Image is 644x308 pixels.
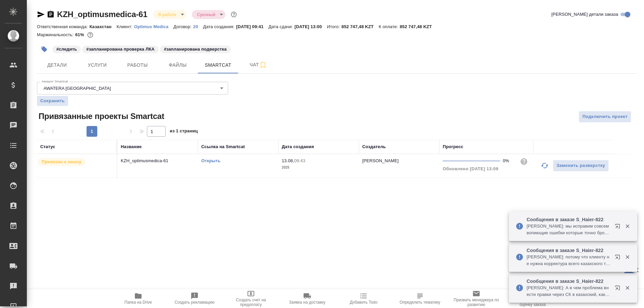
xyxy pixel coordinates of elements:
[134,24,173,29] p: Optimus Medica
[621,254,634,260] button: Закрыть
[201,158,220,163] a: Открыть
[556,162,605,170] span: Заменить разверстку
[203,24,236,29] p: Дата создания:
[379,24,400,29] p: К оплате:
[153,10,186,19] div: В работе
[134,23,173,29] a: Optimus Medica
[611,281,627,297] button: Открыть в новой вкладке
[269,24,294,29] p: Дата сдачи:
[162,61,194,69] span: Файлы
[229,10,238,19] button: Доп статусы указывают на важность/срочность заказа
[37,32,75,37] p: Маржинальность:
[294,24,327,29] p: [DATE] 13:00
[121,143,142,150] div: Название
[37,42,52,57] button: Добавить тэг
[527,254,610,267] p: [PERSON_NAME]: потому что клиенту не нужна корректура всего казахского текста, он за него не платит
[37,10,45,18] button: Скопировать ссылку для ЯМессенджера
[362,158,399,163] p: [PERSON_NAME]
[57,10,147,19] a: KZH_optimusmedica-61
[42,159,82,165] p: Привязан к заказу
[527,216,610,223] p: Сообщения в заказе S_Haier-822
[400,24,437,29] p: 852 747,48 KZT
[443,166,498,171] span: Обновлено [DATE] 13:09
[37,96,68,106] button: Сохранить
[193,23,203,29] a: 20
[236,24,269,29] p: [DATE] 09:41
[52,46,82,52] span: следить
[41,61,73,69] span: Детали
[121,61,154,69] span: Работы
[37,111,164,122] span: Привязанные проекты Smartcat
[170,127,198,137] span: из 1 страниц
[551,11,618,18] span: [PERSON_NAME] детали заказа
[173,24,193,29] p: Договор:
[282,143,314,150] div: Дата создания
[282,164,356,171] p: 2025
[611,250,627,266] button: Открыть в новой вкладке
[362,143,386,150] div: Создатель
[621,223,634,229] button: Закрыть
[90,24,117,29] p: Казахстан
[201,143,245,150] div: Ссылка на Smartcat
[121,158,195,164] p: KZH_optimusmedica-61
[56,46,77,53] p: #следить
[193,24,203,29] p: 20
[611,220,627,236] button: Открыть в новой вкладке
[553,160,609,172] button: Заменить разверстку
[443,143,463,150] div: Прогресс
[259,61,267,69] svg: Подписаться
[537,158,553,174] button: Обновить прогресс
[40,98,65,104] span: Сохранить
[582,113,628,121] span: Подключить проект
[195,12,217,17] button: Срочный
[327,24,341,29] p: Итого:
[75,32,86,37] p: 61%
[81,61,113,69] span: Услуги
[37,24,90,29] p: Ответственная команда:
[40,143,55,150] div: Статус
[282,158,294,163] p: 13.08,
[86,46,154,53] p: #запланирована проверка ЛКА
[527,278,610,285] p: Сообщения в заказе S_Haier-822
[164,46,227,53] p: #запланирована подверстка
[527,285,610,298] p: [PERSON_NAME]: А в чем проблема внести правки через СК в казахский, как это было сделано в русско...
[294,158,305,163] p: 09:43
[47,10,55,18] button: Скопировать ссылку
[192,10,225,19] div: В работе
[341,24,379,29] p: 852 747,48 KZT
[37,82,228,95] div: AWATERA [GEOGRAPHIC_DATA]
[527,223,610,236] p: [PERSON_NAME]: мы исправим совсем вопиющие ошибки которые точно бросятся в глаза
[579,111,631,123] button: Подключить проект
[202,61,234,69] span: Smartcat
[42,85,113,91] button: AWATERA [GEOGRAPHIC_DATA]
[503,158,515,164] div: 0%
[621,285,634,291] button: Закрыть
[527,247,610,254] p: Сообщения в заказе S_Haier-822
[86,30,95,39] button: 44118.00 RUB; 0.00 KZT;
[116,24,134,29] p: Клиент:
[242,61,274,69] span: Чат
[156,12,178,17] button: В работе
